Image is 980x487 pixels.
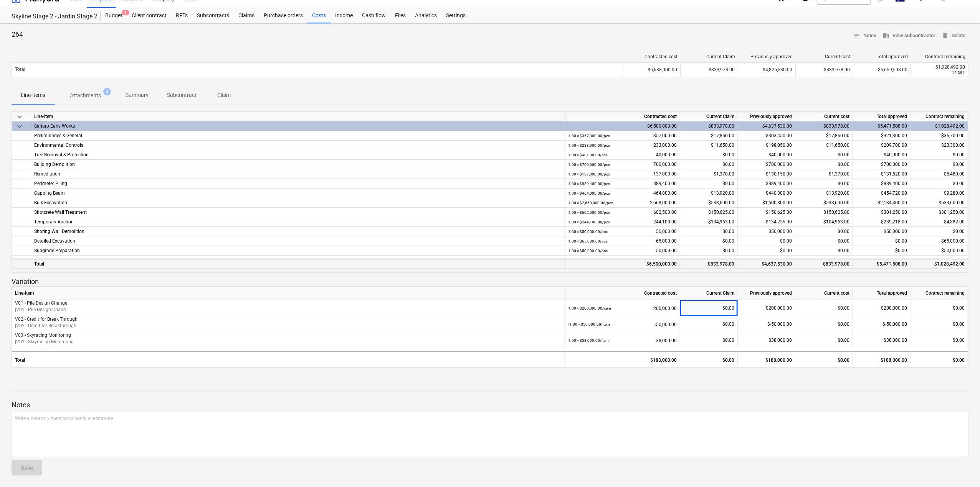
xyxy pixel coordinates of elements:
[12,400,968,410] p: Notes
[914,352,965,368] div: $0.00
[15,66,25,73] p: Total
[738,160,795,169] div: $700,000.00
[914,160,965,169] div: $0.00
[565,121,680,131] div: $6,500,000.00
[895,238,907,244] span: $0.00
[881,219,907,225] span: $239,218.00
[738,236,795,246] div: $0.00
[568,217,677,227] div: 244,100.00
[171,8,192,23] a: RFTs
[795,141,853,150] div: $11,650.00
[680,227,738,236] div: $0.00
[390,8,410,23] a: Files
[795,246,853,256] div: $0.00
[911,121,968,131] div: $1,028,492.00
[738,227,795,236] div: $50,000.00
[738,189,795,198] div: $440,800.00
[31,259,565,268] div: Total
[795,287,853,300] div: Current cost
[952,71,965,75] small: 15.38%
[568,141,677,150] div: 233,000.00
[914,217,965,227] div: $4,882.00
[192,8,234,23] a: Subcontracts
[853,316,911,332] div: $-50,000.00
[741,54,793,59] div: Previously approved
[881,210,907,215] span: $301,250.00
[914,316,965,332] div: $0.00
[680,332,738,348] div: $0.00
[565,112,680,121] div: Contracted cost
[307,8,331,23] a: Costs
[914,198,965,208] div: $533,600.00
[795,236,853,246] div: $0.00
[680,189,738,198] div: $13,920.00
[34,162,75,167] span: Building Demolition
[34,238,75,244] span: Detailed Excavation
[853,351,911,367] div: $188,000.00
[680,112,738,121] div: Current Claim
[565,259,680,268] div: $6,500,000.00
[568,338,609,343] small: 1.00 × $38,000.00 / item
[568,316,677,333] div: -50,000.00
[738,259,795,268] div: $4,637,530.00
[568,210,610,215] small: 1.00 × $602,500.00 / pcs
[441,8,470,23] a: Settings
[738,316,795,332] div: $-50,000.00
[914,189,965,198] div: $9,280.00
[565,351,680,367] div: $188,000.00
[568,332,677,349] div: 38,000.00
[331,8,357,23] a: Income
[568,153,608,157] small: 1.00 × $40,000.00 / pcs
[853,121,911,131] div: $5,471,508.00
[34,248,80,253] span: Subgrade Preparation
[127,8,171,23] a: Client contract
[15,122,24,131] span: keyboard_arrow_down
[914,54,965,59] div: Contract remaining
[942,31,965,40] span: Delete
[12,277,968,286] p: Variation
[568,236,677,246] div: 65,000.00
[568,230,608,234] small: 1.00 × $50,000.00 / pcs
[795,112,853,121] div: Current cost
[853,332,911,348] div: $38,000.00
[884,152,907,157] span: $40,000.00
[738,246,795,256] div: $0.00
[738,150,795,160] div: $40,000.00
[568,300,677,316] div: 200,000.00
[795,332,853,348] div: $0.00
[738,287,795,300] div: Previously approved
[914,169,965,179] div: $5,480.00
[738,198,795,208] div: $1,600,800.00
[680,300,738,316] div: $0.00
[568,208,677,217] div: 602,500.00
[34,181,67,186] span: Perimeter Piling
[234,8,259,23] div: Claims
[795,259,853,268] div: $833,978.00
[12,351,565,367] div: Total
[680,351,738,367] div: $0.00
[568,143,610,148] small: 1.00 × $233,000.00 / pcs
[568,189,677,198] div: 464,000.00
[795,227,853,236] div: $0.00
[856,54,908,59] div: Total approved
[914,141,965,150] div: $23,300.00
[795,150,853,160] div: $0.00
[914,227,965,236] div: $0.00
[568,162,610,167] small: 1.00 × $700,000.00 / pcs
[167,91,197,99] p: Subcontract
[795,217,853,227] div: $104,963.00
[680,287,738,300] div: Current Claim
[881,181,907,186] span: $889,400.00
[34,200,67,205] span: Bulk Excavation
[101,8,127,23] a: Budget3
[680,208,738,217] div: $150,625.00
[911,287,968,300] div: Contract remaining
[914,131,965,141] div: $35,700.00
[568,182,610,186] small: 1.00 × $889,400.00 / pcs
[684,54,735,59] div: Current Claim
[215,91,233,99] p: Claim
